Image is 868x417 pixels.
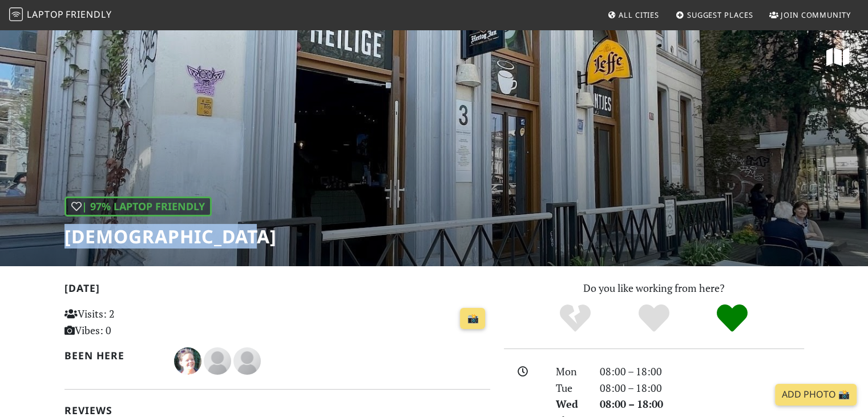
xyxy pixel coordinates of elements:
div: Mon [549,363,592,380]
a: LaptopFriendly LaptopFriendly [9,5,112,25]
img: blank-535327c66bd565773addf3077783bbfce4b00ec00e9fd257753287c682c7fa38.png [204,347,231,375]
img: 4493-natasja.jpg [174,347,201,375]
div: No [536,303,615,334]
div: 08:00 – 18:00 [593,363,811,380]
div: Wed [549,396,592,412]
h2: [DATE] [64,282,490,299]
span: linda haak [204,353,233,367]
a: Join Community [765,5,855,25]
h2: Reviews [64,404,490,416]
span: Join Community [781,10,851,20]
span: All Cities [619,10,659,20]
img: LaptopFriendly [9,7,23,21]
a: 📸 [460,308,485,330]
div: | 97% Laptop Friendly [64,197,212,216]
span: Marius Landsbergen [233,353,261,367]
p: Do you like working from here? [504,280,804,296]
h2: Been here [64,350,161,362]
div: Tue [549,380,592,396]
div: 08:00 – 18:00 [593,380,811,396]
span: Laptop [27,8,64,21]
h1: [DEMOGRAPHIC_DATA] [64,226,277,247]
div: Yes [615,303,693,334]
a: Suggest Places [671,5,758,25]
img: blank-535327c66bd565773addf3077783bbfce4b00ec00e9fd257753287c682c7fa38.png [233,347,261,375]
div: 08:00 – 18:00 [593,396,811,412]
span: Friendly [66,8,111,21]
a: All Cities [603,5,664,25]
span: Suggest Places [687,10,753,20]
div: Definitely! [693,303,772,334]
span: Natasja Streefkerk [174,353,204,367]
p: Visits: 2 Vibes: 0 [64,306,197,339]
